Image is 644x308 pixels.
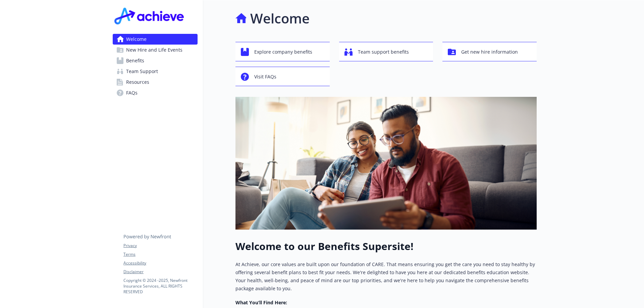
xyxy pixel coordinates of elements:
span: Team Support [126,66,158,77]
a: Resources [113,77,198,87]
span: Visit FAQs [254,70,276,83]
img: overview page banner [235,97,537,230]
span: Benefits [126,55,144,66]
span: Get new hire information [461,46,518,58]
a: New Hire and Life Events [113,45,198,55]
span: Explore company benefits [254,46,312,58]
h1: Welcome [250,8,310,28]
button: Team support benefits [339,42,433,61]
span: New Hire and Life Events [126,45,182,55]
span: Team support benefits [358,46,409,58]
p: At Achieve, our core values are built upon our foundation of CARE. That means ensuring you get th... [235,260,537,293]
a: Terms [123,251,197,257]
button: Get new hire information [442,42,537,61]
a: Privacy [123,243,197,249]
button: Explore company benefits [235,42,330,61]
a: Welcome [113,34,198,45]
a: Benefits [113,55,198,66]
a: Accessibility [123,260,197,266]
a: FAQs [113,87,198,98]
span: Welcome [126,34,147,45]
span: Resources [126,77,149,87]
strong: What You’ll Find Here: [235,299,287,306]
p: Copyright © 2024 - 2025 , Newfront Insurance Services, ALL RIGHTS RESERVED [123,278,197,295]
a: Team Support [113,66,198,77]
button: Visit FAQs [235,67,330,86]
span: FAQs [126,87,138,98]
h1: Welcome to our Benefits Supersite! [235,240,537,252]
a: Disclaimer [123,269,197,275]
